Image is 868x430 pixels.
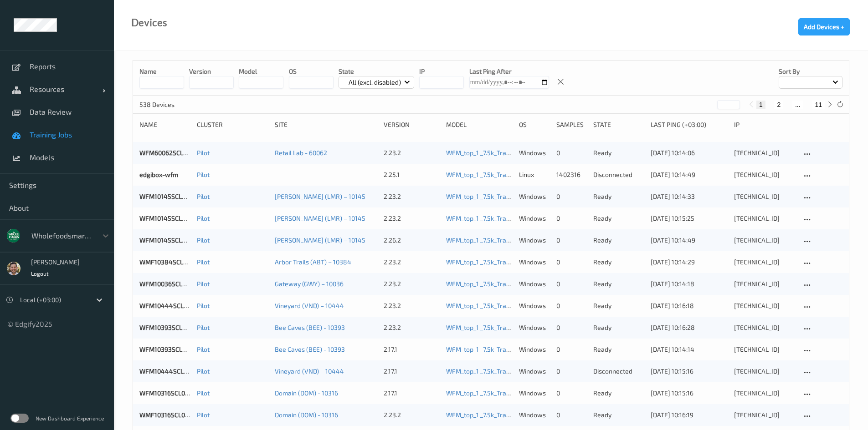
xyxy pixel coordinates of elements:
[446,171,681,178] a: WFM_top_1 _7.5k_Training [DATE] up-to-date [DATE] 07:49 [DATE] 07:49 Auto Save
[519,148,550,157] p: windows
[275,149,327,157] a: Retail Lab - 60062
[446,120,513,129] div: Model
[798,18,850,35] button: Add Devices +
[139,171,178,178] a: edgibox-wfm
[384,236,440,245] div: 2.26.2
[734,367,796,376] div: [TECHNICAL_ID]
[734,258,796,267] div: [TECHNICAL_ID]
[197,389,210,397] a: Pilot
[556,410,587,420] div: 0
[519,236,550,245] p: windows
[384,323,440,332] div: 2.23.2
[556,258,587,267] div: 0
[446,324,681,331] a: WFM_top_1 _7.5k_Training [DATE] up-to-date [DATE] 07:49 [DATE] 07:49 Auto Save
[519,345,550,354] p: windows
[384,389,440,398] div: 2.17.1
[139,192,192,200] a: WFM10145SCL057
[556,214,587,223] div: 0
[556,301,587,310] div: 0
[519,279,550,288] p: windows
[593,214,644,223] p: ready
[734,148,796,157] div: [TECHNICAL_ID]
[593,236,644,245] p: ready
[131,18,167,27] div: Devices
[651,192,727,201] div: [DATE] 10:14:33
[556,192,587,201] div: 0
[774,101,783,109] button: 2
[734,120,796,129] div: ip
[556,323,587,332] div: 0
[139,280,194,288] a: WFM10036SCL034
[519,192,550,201] p: windows
[734,301,796,310] div: [TECHNICAL_ID]
[197,280,210,288] a: Pilot
[139,149,194,157] a: WFM60062SCL200
[139,345,192,353] a: WFM10393SCL015
[593,389,644,398] p: ready
[446,367,681,375] a: WFM_top_1 _7.5k_Training [DATE] up-to-date [DATE] 07:49 [DATE] 07:49 Auto Save
[197,120,268,129] div: Cluster
[384,345,440,354] div: 2.17.1
[275,367,344,375] a: Vineyard (VND) – 10444
[339,67,415,76] p: State
[446,192,681,200] a: WFM_top_1 _7.5k_Training [DATE] up-to-date [DATE] 07:49 [DATE] 07:49 Auto Save
[519,410,550,420] p: windows
[651,279,727,288] div: [DATE] 10:14:18
[792,101,803,109] button: ...
[189,67,234,76] p: version
[519,367,550,376] p: windows
[197,302,210,309] a: Pilot
[734,389,796,398] div: [TECHNICAL_ID]
[446,258,681,266] a: WFM_top_1 _7.5k_Training [DATE] up-to-date [DATE] 07:49 [DATE] 07:49 Auto Save
[651,410,727,420] div: [DATE] 10:16:19
[651,148,727,157] div: [DATE] 10:14:06
[139,411,192,419] a: WMF10316SCL027
[446,149,681,157] a: WFM_top_1 _7.5k_Training [DATE] up-to-date [DATE] 07:49 [DATE] 07:49 Auto Save
[519,301,550,310] p: windows
[651,301,727,310] div: [DATE] 10:16:18
[197,149,210,157] a: Pilot
[734,214,796,223] div: [TECHNICAL_ID]
[651,258,727,267] div: [DATE] 10:14:29
[734,192,796,201] div: [TECHNICAL_ID]
[519,258,550,267] p: windows
[384,214,440,223] div: 2.23.2
[651,323,727,332] div: [DATE] 10:16:28
[556,170,587,179] div: 1402316
[275,280,344,288] a: Gateway (GWY) – 10036
[593,170,644,179] p: disconnected
[275,345,345,353] a: Bee Caves (BEE) - 10393
[593,148,644,157] p: ready
[197,171,210,178] a: Pilot
[197,411,210,419] a: Pilot
[275,302,344,309] a: Vineyard (VND) – 10444
[734,410,796,420] div: [TECHNICAL_ID]
[139,214,193,222] a: WFM10145SCL056
[384,170,440,179] div: 2.25.1
[139,258,194,266] a: WMF10384SCL050
[275,120,377,129] div: Site
[556,345,587,354] div: 0
[275,411,338,419] a: Domain (DOM) - 10316
[384,410,440,420] div: 2.23.2
[139,100,208,109] p: 538 Devices
[384,192,440,201] div: 2.23.2
[593,279,644,288] p: ready
[556,120,587,129] div: Samples
[384,301,440,310] div: 2.23.2
[275,258,351,266] a: Arbor Trails (ABT) – 10384
[651,214,727,223] div: [DATE] 10:15:25
[756,101,765,109] button: 1
[593,301,644,310] p: ready
[651,236,727,245] div: [DATE] 10:14:49
[651,345,727,354] div: [DATE] 10:14:14
[139,236,194,244] a: WFM10145SCL048
[556,148,587,157] div: 0
[593,367,644,376] p: disconnected
[139,302,195,309] a: WFM10444SCL035
[239,67,283,76] p: model
[812,101,825,109] button: 11
[275,389,338,397] a: Domain (DOM) - 10316
[197,258,210,266] a: Pilot
[469,67,549,76] p: Last Ping After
